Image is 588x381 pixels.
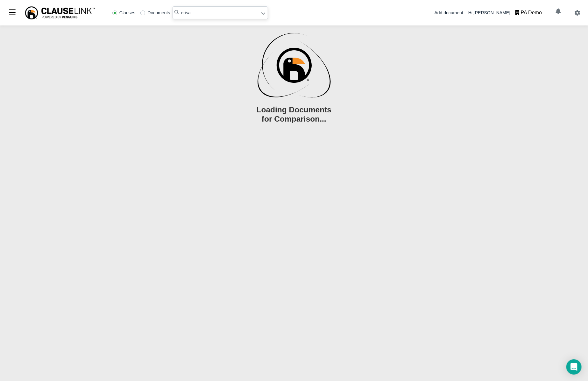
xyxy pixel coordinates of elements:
h3: Loading Documents for Comparison... [254,105,334,124]
div: PA Demo [521,9,542,17]
img: Loading... [254,25,334,105]
div: Add document [435,10,463,16]
label: Clauses [112,11,136,15]
img: ClauseLink [24,6,96,20]
div: Open Intercom Messenger [566,359,582,375]
label: Documents [140,11,170,15]
button: PA Demo [510,6,547,19]
input: Search library... [173,6,268,19]
div: Hi, [PERSON_NAME] [468,6,547,19]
